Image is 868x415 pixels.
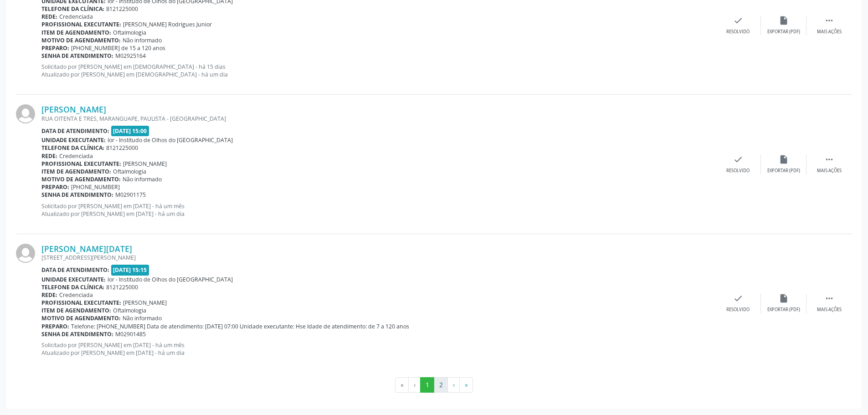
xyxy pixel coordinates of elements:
i: check [733,154,743,164]
span: Não informado [123,314,162,322]
b: Item de agendamento: [41,29,111,36]
i:  [824,154,834,164]
span: Não informado [123,36,162,44]
ul: Pagination [16,377,852,393]
b: Unidade executante: [41,136,106,144]
b: Motivo de agendamento: [41,314,121,322]
b: Senha de atendimento: [41,330,113,338]
button: Go to page 1 [420,377,434,393]
p: Solicitado por [PERSON_NAME] em [DATE] - há um mês Atualizado por [PERSON_NAME] em [DATE] - há um... [41,341,715,357]
span: Oftalmologia [113,168,146,175]
b: Telefone da clínica: [41,144,104,152]
b: Profissional executante: [41,160,121,168]
i:  [824,15,834,26]
b: Item de agendamento: [41,168,111,175]
i:  [824,293,834,303]
b: Preparo: [41,44,69,52]
span: 8121225000 [106,5,138,13]
div: Mais ações [817,168,842,174]
span: [DATE] 15:00 [111,126,149,136]
div: Resolvido [726,29,750,35]
span: Ior - Institudo de Olhos do [GEOGRAPHIC_DATA] [108,276,233,283]
span: [PERSON_NAME] [123,299,167,307]
b: Senha de atendimento: [41,52,113,60]
button: Go to page 2 [434,377,448,393]
b: Data de atendimento: [41,127,109,135]
b: Rede: [41,152,57,160]
a: [PERSON_NAME] [41,104,106,114]
span: 8121225000 [106,283,138,291]
span: Telefone: [PHONE_NUMBER] Data de atendimento: [DATE] 07:00 Unidade executante: Hse Idade de atend... [71,323,409,330]
b: Telefone da clínica: [41,283,104,291]
b: Motivo de agendamento: [41,36,121,44]
span: Ior - Institudo de Olhos do [GEOGRAPHIC_DATA] [108,136,233,144]
span: M02925164 [115,52,146,60]
b: Senha de atendimento: [41,191,113,199]
i: insert_drive_file [779,154,789,164]
div: RUA OITENTA E TRES, MARANGUAPE, PAULISTA - [GEOGRAPHIC_DATA] [41,115,715,123]
b: Preparo: [41,323,69,330]
b: Profissional executante: [41,299,121,307]
div: Exportar (PDF) [767,307,800,313]
i: insert_drive_file [779,293,789,303]
span: [DATE] 15:15 [111,265,149,275]
b: Rede: [41,13,57,20]
b: Motivo de agendamento: [41,175,121,183]
p: Solicitado por [PERSON_NAME] em [DATE] - há um mês Atualizado por [PERSON_NAME] em [DATE] - há um... [41,202,715,218]
b: Item de agendamento: [41,307,111,314]
div: Mais ações [817,29,842,35]
span: Credenciada [59,13,93,20]
div: Mais ações [817,307,842,313]
span: [PHONE_NUMBER] [71,183,120,191]
span: Oftalmologia [113,29,146,36]
img: img [16,104,35,123]
div: Exportar (PDF) [767,29,800,35]
span: Não informado [123,175,162,183]
i: insert_drive_file [779,15,789,26]
span: M02901485 [115,330,146,338]
b: Profissional executante: [41,20,121,28]
span: Oftalmologia [113,307,146,314]
i: check [733,293,743,303]
span: Credenciada [59,152,93,160]
b: Rede: [41,291,57,299]
span: [PHONE_NUMBER] de 15 a 120 anos [71,44,165,52]
div: Exportar (PDF) [767,168,800,174]
div: [STREET_ADDRESS][PERSON_NAME] [41,254,715,261]
span: 8121225000 [106,144,138,152]
img: img [16,244,35,263]
span: [PERSON_NAME] [123,160,167,168]
div: Resolvido [726,168,750,174]
b: Unidade executante: [41,276,106,283]
span: M02901175 [115,191,146,199]
i: check [733,15,743,26]
b: Telefone da clínica: [41,5,104,13]
p: Solicitado por [PERSON_NAME] em [DEMOGRAPHIC_DATA] - há 15 dias Atualizado por [PERSON_NAME] em [... [41,63,715,78]
a: [PERSON_NAME][DATE] [41,244,132,254]
div: Resolvido [726,307,750,313]
button: Go to last page [459,377,473,393]
b: Data de atendimento: [41,266,109,274]
b: Preparo: [41,183,69,191]
span: Credenciada [59,291,93,299]
button: Go to next page [447,377,460,393]
span: [PERSON_NAME] Rodrigues Junior [123,20,212,28]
